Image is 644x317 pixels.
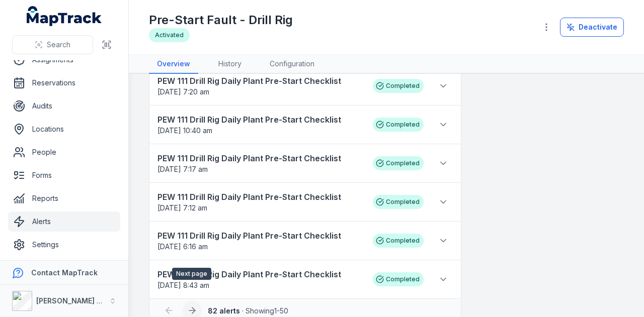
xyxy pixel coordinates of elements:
[157,114,363,126] strong: PEW 111 Drill Rig Daily Plant Pre-Start Checklist
[27,6,102,26] a: MapTrack
[560,18,624,37] button: Deactivate
[157,230,363,252] a: PEW 111 Drill Rig Daily Plant Pre-Start Checklist[DATE] 6:16 am
[262,55,323,74] a: Configuration
[8,119,120,139] a: Locations
[157,281,209,289] time: 06/08/2025, 8:43:20 am
[157,114,363,136] a: PEW 111 Drill Rig Daily Plant Pre-Start Checklist[DATE] 10:40 am
[157,87,209,96] span: [DATE] 7:20 am
[31,268,98,277] strong: Contact MapTrack
[149,55,198,74] a: Overview
[208,306,240,315] strong: 82 alerts
[157,126,212,135] time: 08/08/2025, 10:40:09 am
[172,268,211,280] span: Next page
[157,203,207,212] time: 07/08/2025, 7:12:33 am
[157,126,212,135] span: [DATE] 10:40 am
[8,73,120,93] a: Reservations
[157,268,363,290] a: PEW 111 Drill Rig Daily Plant Pre-Start Checklist[DATE] 8:43 am
[157,191,363,213] a: PEW 111 Drill Rig Daily Plant Pre-Start Checklist[DATE] 7:12 am
[157,281,209,289] span: [DATE] 8:43 am
[157,75,363,97] a: PEW 111 Drill Rig Daily Plant Pre-Start Checklist[DATE] 7:20 am
[157,268,363,280] strong: PEW 111 Drill Rig Daily Plant Pre-Start Checklist
[157,87,209,96] time: 11/08/2025, 7:20:42 am
[8,142,120,162] a: People
[157,230,363,242] strong: PEW 111 Drill Rig Daily Plant Pre-Start Checklist
[157,165,208,173] time: 08/08/2025, 7:17:53 am
[36,296,119,305] strong: [PERSON_NAME] Group
[149,12,293,28] h1: Pre-Start Fault - Drill Rig
[373,118,424,132] div: Completed
[157,191,363,203] strong: PEW 111 Drill Rig Daily Plant Pre-Start Checklist
[157,152,363,174] a: PEW 111 Drill Rig Daily Plant Pre-Start Checklist[DATE] 7:17 am
[8,235,120,255] a: Settings
[208,306,288,315] span: · Showing 1 - 50
[157,152,363,164] strong: PEW 111 Drill Rig Daily Plant Pre-Start Checklist
[373,195,424,209] div: Completed
[157,75,363,87] strong: PEW 111 Drill Rig Daily Plant Pre-Start Checklist
[12,35,93,54] button: Search
[157,165,208,173] span: [DATE] 7:17 am
[373,79,424,93] div: Completed
[47,40,70,50] span: Search
[157,242,208,251] span: [DATE] 6:16 am
[373,272,424,286] div: Completed
[157,203,207,212] span: [DATE] 7:12 am
[8,165,120,185] a: Forms
[8,212,120,232] a: Alerts
[149,28,190,42] div: Activated
[8,188,120,208] a: Reports
[210,55,250,74] a: History
[157,242,208,251] time: 07/08/2025, 6:16:05 am
[373,234,424,248] div: Completed
[8,96,120,116] a: Audits
[373,156,424,170] div: Completed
